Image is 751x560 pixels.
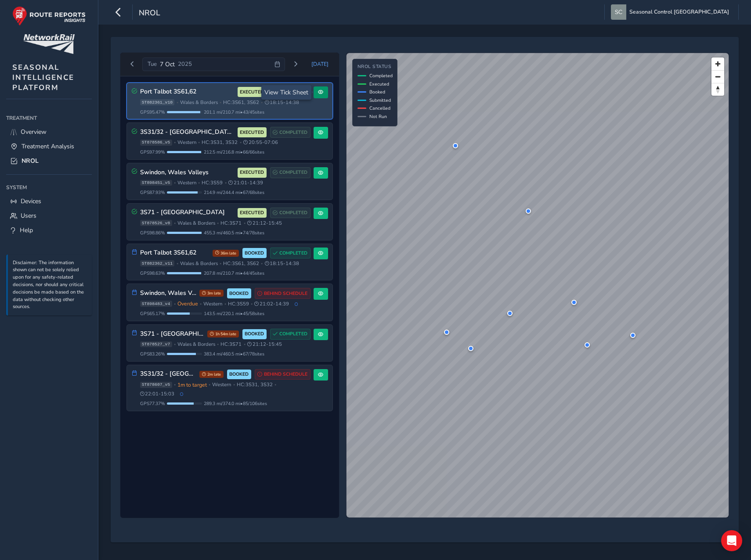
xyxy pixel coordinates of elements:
span: BEHIND SCHEDULE [264,371,307,378]
a: Help [6,223,92,237]
span: HC: 3S31, 3S32 [237,381,273,388]
span: HC: 3S71 [220,341,242,348]
span: ST898483_v4 [140,301,172,307]
span: BOOKED [245,330,264,337]
span: BOOKED [229,371,249,378]
span: Tue [148,60,157,68]
span: • [174,221,176,226]
button: Zoom in [711,57,724,70]
span: HC: 3S31, 3S32 [202,139,238,146]
img: rr logo [12,6,86,26]
span: • [240,140,242,145]
span: BOOKED [229,290,249,297]
span: NROL [22,157,39,165]
span: HC: 3S71 [220,220,242,226]
span: Overview [21,128,47,136]
span: • [251,302,253,306]
span: • [233,382,235,387]
span: Wales & Borders [180,260,218,267]
span: COMPLETED [279,209,307,216]
span: NROL [139,7,160,20]
span: COMPLETED [279,250,307,257]
span: ST878527_v7 [140,341,172,348]
a: Devices [6,194,92,208]
span: Devices [21,197,41,205]
h3: Swindon, Wales Valleys [140,169,235,176]
span: 214.9 mi / 244.4 mi • 67 / 68 sites [204,189,264,196]
span: Western [177,139,196,146]
span: ST882361_v10 [140,99,175,105]
span: Users [21,212,36,220]
span: 3m late [199,290,224,297]
span: 2025 [178,60,192,68]
h3: Port Talbot 3S61,62 [140,88,235,96]
span: Wales & Borders [177,220,215,226]
span: GPS 95.47 % [140,109,165,115]
span: BEHIND SCHEDULE [264,290,307,297]
span: GPS 77.37 % [140,400,165,407]
span: • [244,342,246,347]
p: Disclaimer: The information shown can not be solely relied upon for any safety-related decisions,... [13,259,87,311]
span: • [177,261,178,266]
span: 2m late [199,371,224,378]
h3: 3S71 - [GEOGRAPHIC_DATA] [140,209,235,216]
span: • [274,382,276,387]
span: COMPLETED [279,129,307,136]
span: COMPLETED [279,89,307,96]
span: HC: 3S59 [202,179,223,186]
span: 201.1 mi / 210.7 mi • 43 / 45 sites [204,109,264,115]
span: ST878586_v5 [140,140,172,146]
span: • [174,180,176,185]
a: Users [6,208,92,223]
span: 7 Oct [160,60,175,68]
span: 207.8 mi / 210.7 mi • 44 / 45 sites [204,270,264,276]
span: GPS 83.26 % [140,351,165,357]
span: 21:12 - 15:45 [247,220,282,226]
div: System [6,181,92,194]
span: 1m to target [177,381,207,388]
span: ST878526_v8 [140,220,172,226]
span: Completed [369,72,393,79]
h3: 3S31/32 - [GEOGRAPHIC_DATA], [GEOGRAPHIC_DATA] [GEOGRAPHIC_DATA] & [GEOGRAPHIC_DATA] [140,370,196,378]
span: GPS 98.86 % [140,230,165,236]
a: Treatment Analysis [6,139,92,154]
span: • [261,100,263,105]
span: 143.5 mi / 220.1 mi • 45 / 58 sites [204,310,264,317]
span: Wales & Borders [180,99,218,106]
span: • [174,302,176,306]
span: 21:01 - 14:39 [228,179,263,186]
span: HC: 3S59 [228,301,249,307]
span: HC: 3S61, 3S62 [223,99,259,106]
span: • [198,140,200,145]
h4: NROL Status [357,64,393,70]
span: • [220,100,221,105]
h3: 3S31/32 - [GEOGRAPHIC_DATA], [GEOGRAPHIC_DATA] [GEOGRAPHIC_DATA] & [GEOGRAPHIC_DATA] [140,129,235,136]
a: Overview [6,125,92,139]
span: • [225,180,227,185]
span: ST878607_v5 [140,382,172,388]
span: EXECUTED [240,169,264,176]
button: Next day [288,59,303,70]
div: Open Intercom Messenger [721,530,742,551]
span: 289.3 mi / 374.0 mi • 85 / 106 sites [204,400,267,407]
span: Booked [369,89,385,95]
span: Western [177,179,196,186]
span: Cancelled [369,105,390,111]
span: • [200,302,202,306]
span: [DATE] [311,61,329,68]
span: Executed [369,81,389,87]
span: SEASONAL INTELLIGENCE PLATFORM [12,62,74,93]
span: Wales & Borders [177,341,215,348]
span: Submitted [369,97,391,104]
span: Not Run [369,113,387,120]
span: ST898451_v5 [140,180,172,186]
span: GPS 87.93 % [140,189,165,196]
span: 212.5 mi / 216.8 mi • 66 / 66 sites [204,149,264,155]
span: • [217,342,219,347]
span: HC: 3S61, 3S62 [223,260,259,267]
span: 1h 54m late [207,330,239,337]
span: Western [203,301,222,307]
span: • [224,302,226,306]
span: GPS 97.99 % [140,149,165,155]
span: • [220,261,221,266]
